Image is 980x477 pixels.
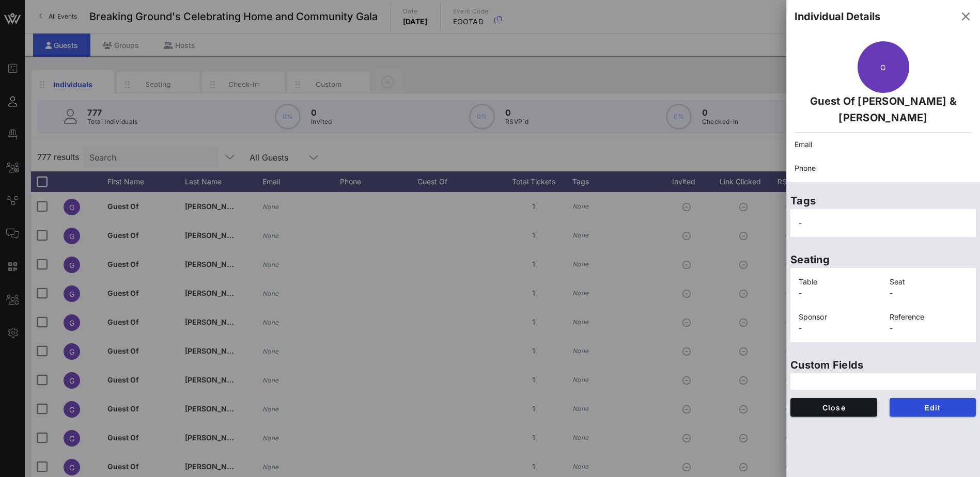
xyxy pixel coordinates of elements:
p: Seat [890,276,968,288]
button: Edit [890,398,976,417]
p: Seating [790,251,976,268]
span: - [799,218,802,227]
button: Close [790,398,877,417]
p: Email [795,139,972,150]
span: G [880,63,885,72]
p: - [890,323,968,334]
span: Close [799,403,869,412]
p: - [799,288,877,299]
p: Guest Of [PERSON_NAME] & [PERSON_NAME] [795,93,972,126]
p: Table [799,276,877,288]
p: Tags [790,193,976,209]
p: Reference [890,311,968,323]
p: - [799,323,877,334]
p: - [890,288,968,299]
div: Individual Details [795,9,880,24]
p: Sponsor [799,311,877,323]
p: Phone [795,163,972,174]
p: Custom Fields [790,357,976,373]
span: Edit [898,403,968,412]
